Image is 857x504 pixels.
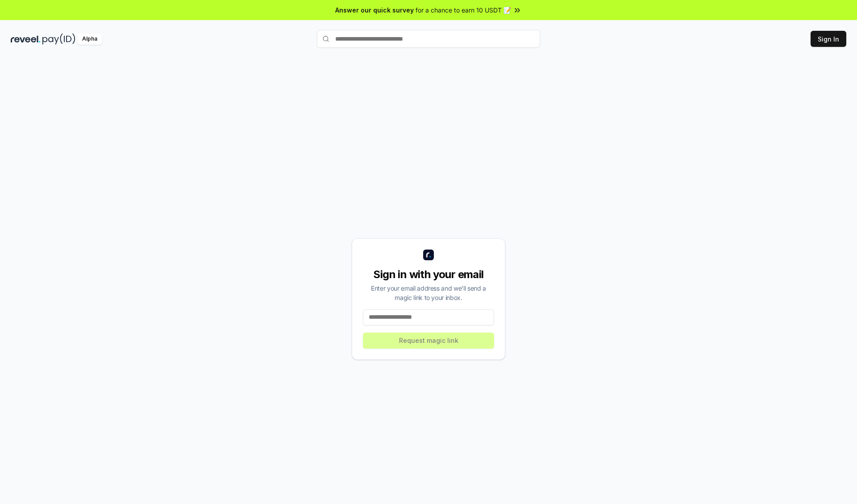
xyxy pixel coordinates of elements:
img: logo_small [423,250,434,260]
img: pay_id [42,33,75,45]
span: Answer our quick survey [335,5,414,15]
button: Sign In [811,31,846,47]
div: Enter your email address and we’ll send a magic link to your inbox. [363,283,494,302]
div: Sign in with your email [363,267,494,282]
div: Alpha [77,33,102,45]
img: reveel_dark [11,33,41,45]
span: for a chance to earn 10 USDT 📝 [416,5,511,15]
